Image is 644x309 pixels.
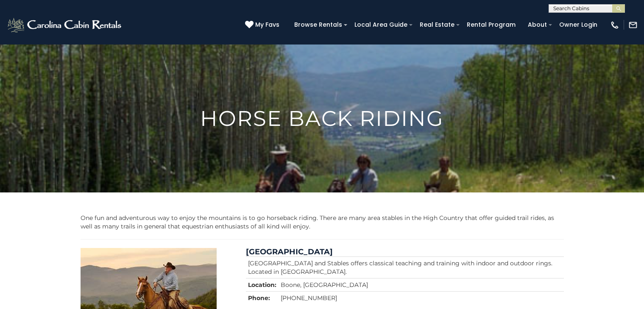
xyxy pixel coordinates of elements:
[610,20,619,30] img: phone-regular-white.png
[279,278,564,291] td: Boone, [GEOGRAPHIC_DATA]
[255,20,279,29] span: My Favs
[628,20,638,30] img: mail-regular-white.png
[350,18,412,31] a: Local Area Guide
[6,17,124,33] img: White-1-2.png
[246,247,333,256] a: [GEOGRAPHIC_DATA]
[246,256,564,278] td: [GEOGRAPHIC_DATA] and Stables offers classical teaching and training with indoor and outdoor ring...
[245,20,282,30] a: My Favs
[81,214,564,231] p: One fun and adventurous way to enjoy the mountains is to go horseback riding. There are many area...
[279,291,564,304] td: [PHONE_NUMBER]
[248,281,276,289] strong: Location:
[555,18,602,31] a: Owner Login
[248,294,270,302] strong: Phone:
[290,18,346,31] a: Browse Rentals
[524,18,551,31] a: About
[415,18,459,31] a: Real Estate
[463,18,520,31] a: Rental Program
